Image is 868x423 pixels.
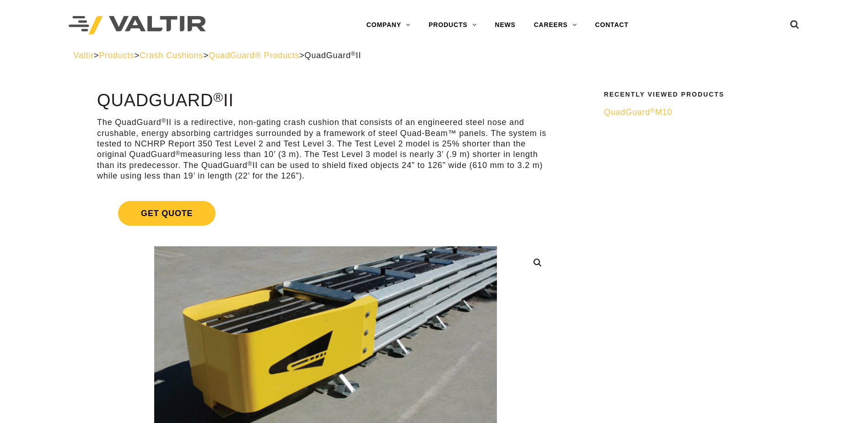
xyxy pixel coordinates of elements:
[74,51,94,60] a: Valtir
[604,108,672,117] span: QuadGuard M10
[604,91,789,98] h2: Recently Viewed Products
[209,51,300,60] a: QuadGuard® Products
[305,51,361,60] span: QuadGuard II
[525,16,586,34] a: CAREERS
[162,117,167,124] sup: ®
[351,50,356,57] sup: ®
[357,16,420,34] a: COMPANY
[420,16,486,34] a: PRODUCTS
[486,16,525,34] a: NEWS
[118,201,216,226] span: Get Quote
[604,107,789,118] a: QuadGuard®M10
[586,16,638,34] a: CONTACT
[74,50,795,61] div: > > > >
[248,160,253,167] sup: ®
[99,51,134,60] a: Products
[97,91,554,110] h1: QuadGuard II
[140,51,203,60] a: Crash Cushions
[650,107,655,114] sup: ®
[176,150,181,157] sup: ®
[97,190,554,237] a: Get Quote
[213,90,223,104] sup: ®
[97,117,554,181] p: The QuadGuard II is a redirective, non-gating crash cushion that consists of an engineered steel ...
[69,16,206,35] img: Valtir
